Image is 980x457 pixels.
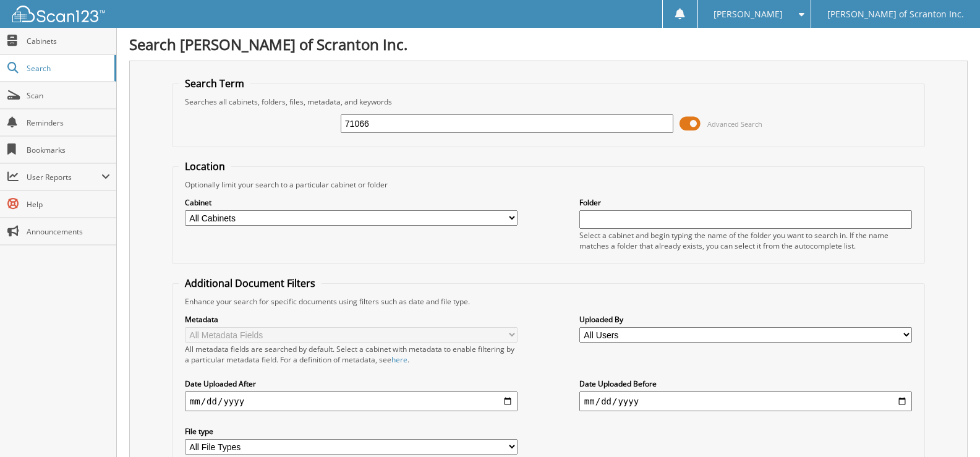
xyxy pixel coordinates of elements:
h1: Search [PERSON_NAME] of Scranton Inc. [129,34,968,54]
label: Uploaded By [579,314,912,325]
span: Cabinets [27,36,110,46]
span: Help [27,199,110,210]
span: Announcements [27,226,110,237]
span: Advanced Search [707,119,762,129]
label: File type [185,426,518,437]
div: Select a cabinet and begin typing the name of the folder you want to search in. If the name match... [579,230,912,251]
span: Bookmarks [27,145,110,155]
div: Enhance your search for specific documents using filters such as date and file type. [179,296,918,307]
legend: Location [179,160,231,173]
span: Reminders [27,117,110,128]
label: Date Uploaded Before [579,378,912,389]
img: scan123-logo-white.svg [12,6,105,22]
div: All metadata fields are searched by default. Select a cabinet with metadata to enable filtering b... [185,344,518,365]
legend: Search Term [179,77,250,90]
span: User Reports [27,172,101,182]
span: Search [27,63,108,74]
label: Date Uploaded After [185,378,518,389]
iframe: Chat Widget [918,398,980,457]
input: end [579,391,912,411]
label: Folder [579,197,912,208]
span: [PERSON_NAME] of Scranton Inc. [827,11,964,18]
label: Cabinet [185,197,518,208]
div: Optionally limit your search to a particular cabinet or folder [179,179,918,190]
span: Scan [27,90,110,101]
legend: Additional Document Filters [179,276,322,290]
label: Metadata [185,314,518,325]
input: start [185,391,518,411]
a: here [391,354,407,365]
div: Searches all cabinets, folders, files, metadata, and keywords [179,96,918,107]
span: [PERSON_NAME] [714,11,783,18]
